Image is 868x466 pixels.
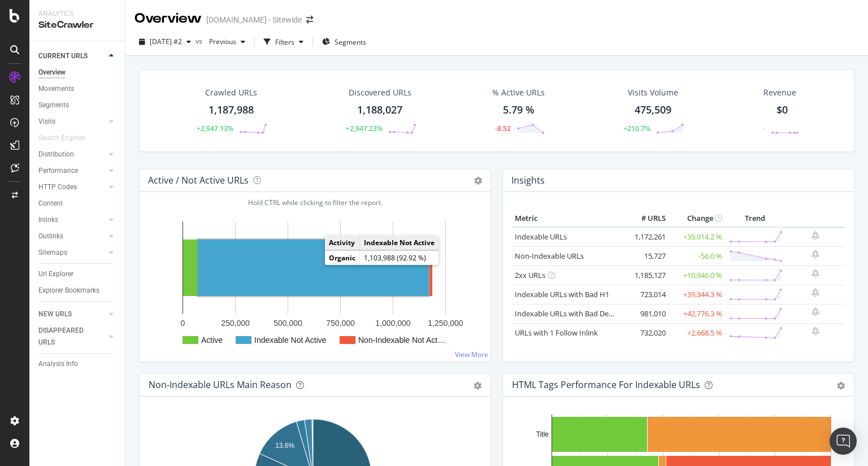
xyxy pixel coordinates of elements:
[669,227,725,247] td: +35,914.2 %
[515,232,567,242] a: Indexable URLs
[38,268,73,280] div: Url Explorer
[455,350,488,359] a: View More
[38,247,106,259] a: Sitemaps
[837,382,845,390] div: gear
[536,430,549,438] text: Title
[623,323,669,342] td: 732,020
[38,83,74,95] div: Movements
[38,67,66,79] div: Overview
[669,304,725,323] td: +42,776.3 %
[275,37,294,47] div: Filters
[38,67,117,79] a: Overview
[515,308,638,319] a: Indexable URLs with Bad Description
[38,181,77,193] div: HTTP Codes
[811,269,819,278] div: bell-plus
[360,251,439,265] td: 1,103,988 (92.92 %)
[38,99,69,111] div: Segments
[38,132,85,144] div: Search Engines
[38,358,117,370] a: Analysis Info
[38,285,117,297] a: Explorer Bookmarks
[635,103,671,117] div: 475,509
[776,103,788,116] span: $0
[306,16,313,24] div: arrow-right-arrow-left
[474,177,482,185] i: Options
[181,319,185,328] text: 0
[38,308,106,320] a: NEW URLS
[38,325,96,349] div: DISAPPEARED URLS
[205,87,257,98] div: Crawled URLs
[221,319,250,328] text: 250,000
[38,214,106,226] a: Inlinks
[134,9,202,28] div: Overview
[492,87,545,98] div: % Active URLs
[38,99,117,111] a: Segments
[512,210,623,227] th: Metric
[830,428,857,455] div: Open Intercom Messenger
[205,33,250,51] button: Previous
[358,336,445,345] text: Non-Indexable Not Act…
[38,50,88,62] div: CURRENT URLS
[38,198,63,210] div: Content
[134,33,196,51] button: [DATE] #2
[38,230,106,242] a: Outlinks
[148,173,249,188] h4: Active / Not Active URLs
[38,285,99,297] div: Explorer Bookmarks
[38,214,58,226] div: Inlinks
[811,288,819,297] div: bell-plus
[38,198,117,210] a: Content
[38,165,106,177] a: Performance
[197,124,233,133] div: +2,947.13%
[325,236,360,250] td: Activity
[503,103,535,117] div: 5.79 %
[515,328,598,338] a: URLs with 1 Follow Inlink
[38,116,106,128] a: Visits
[38,308,72,320] div: NEW URLS
[248,198,383,207] span: Hold CTRL while clicking to filter the report.
[623,265,669,285] td: 1,185,127
[515,270,545,280] a: 2xx URLs
[623,285,669,304] td: 723,014
[428,319,463,328] text: 1,250,000
[811,307,819,316] div: bell-plus
[38,116,55,128] div: Visits
[326,319,355,328] text: 750,000
[515,289,609,299] a: Indexable URLs with Bad H1
[38,83,117,95] a: Movements
[150,37,182,46] span: 2025 Aug. 21st #2
[495,124,511,133] div: -8.52
[623,210,669,227] th: # URLS
[346,124,383,133] div: +2,947.23%
[201,336,223,345] text: Active
[811,326,819,336] div: bell-plus
[669,285,725,304] td: +39,344.3 %
[318,33,371,51] button: Segments
[205,37,236,46] span: Previous
[325,251,360,265] td: Organic
[38,9,116,19] div: Analytics
[38,50,106,62] a: CURRENT URLS
[209,103,254,117] div: 1,187,988
[38,230,63,242] div: Outlinks
[196,36,205,46] span: vs
[38,132,97,144] a: Search Engines
[149,210,478,352] svg: A chart.
[360,236,439,250] td: Indexable Not Active
[38,358,78,370] div: Analysis Info
[38,149,106,160] a: Distribution
[669,210,725,227] th: Change
[669,246,725,265] td: -56.0 %
[375,319,410,328] text: 1,000,000
[335,37,366,47] span: Segments
[274,319,302,328] text: 500,000
[623,227,669,247] td: 1,172,261
[38,165,78,177] div: Performance
[515,251,584,261] a: Non-Indexable URLs
[149,379,292,390] div: Non-Indexable URLs Main Reason
[38,19,116,32] div: SiteCrawler
[623,246,669,265] td: 15,727
[811,231,819,240] div: bell-plus
[474,382,481,390] div: gear
[275,442,294,450] text: 13.6%
[623,304,669,323] td: 981,010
